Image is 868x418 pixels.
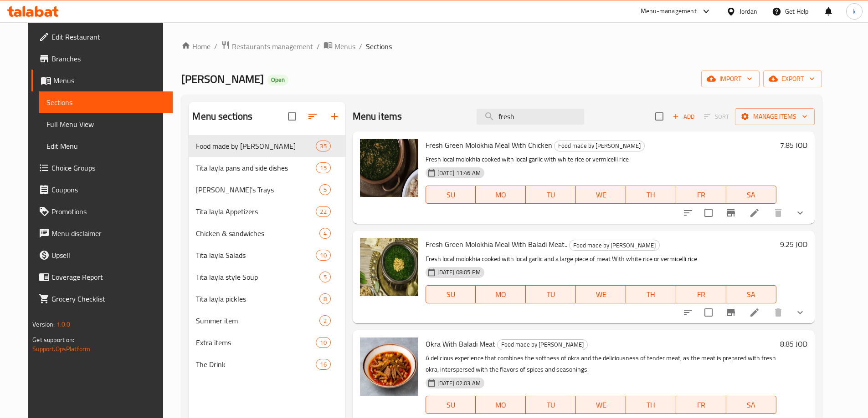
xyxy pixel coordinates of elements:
span: 5 [320,273,330,282]
div: Tita layla Salads [196,250,316,261]
div: Tita layla Salads10 [189,244,345,266]
span: TH [630,398,673,412]
span: Select to update [699,203,718,222]
h6: 7.85 JOD [780,139,807,151]
span: Open [267,76,288,84]
div: items [319,184,331,195]
div: The Drink [196,359,316,370]
div: Food made by Tita LAYLA [569,240,660,251]
a: Edit Restaurant [31,26,173,48]
div: Tita layla pans and side dishes15 [189,157,345,179]
span: Tita layla Appetizers [196,206,316,217]
span: FR [680,288,723,301]
span: Select all sections [282,107,302,126]
li: / [214,41,217,52]
button: TH [626,396,676,414]
span: WE [580,188,622,201]
span: Full Menu View [46,119,165,130]
button: TU [526,285,576,303]
span: import [709,73,752,85]
div: items [316,250,330,261]
button: TU [526,186,576,204]
div: items [319,293,331,304]
span: SU [430,288,473,301]
span: Sections [366,41,392,52]
button: show more [789,202,811,224]
span: Tita layla pans and side dishes [196,162,316,173]
span: Add item [669,110,698,124]
span: Select section first [698,110,735,124]
a: Grocery Checklist [31,288,173,310]
span: Tita layla pickles [196,293,319,304]
span: [DATE] 02:03 AM [434,379,484,388]
a: Choice Groups [31,157,173,179]
span: Select section [650,107,669,126]
span: SU [430,398,473,412]
span: [PERSON_NAME]'s Trays [196,184,319,195]
h2: Menu items [353,110,402,123]
button: sort-choices [677,302,699,323]
span: Edit Restaurant [51,31,165,42]
a: Menus [324,40,355,52]
span: Menus [53,75,165,86]
button: TU [526,396,576,414]
span: Tita layla style Soup [196,272,319,282]
button: Add [669,110,698,124]
span: Promotions [51,206,165,217]
span: Chicken & sandwiches [196,228,319,239]
span: Coupons [51,184,165,195]
button: FR [676,285,726,303]
button: SU [426,396,476,414]
span: 5 [320,186,330,194]
h2: Menu sections [192,110,252,123]
img: Okra With Baladi Meat [360,337,418,396]
a: Edit Menu [39,135,173,157]
a: Upsell [31,244,173,266]
a: Edit menu item [749,207,760,218]
div: Summer item [196,315,319,326]
svg: Show Choices [795,207,806,218]
span: SA [730,398,773,412]
span: Upsell [51,250,165,261]
span: Restaurants management [232,41,313,52]
button: MO [476,285,526,303]
span: Edit Menu [46,141,165,151]
span: Choice Groups [51,162,165,173]
input: search [477,109,584,125]
button: WE [576,186,626,204]
p: Fresh local molokhia cooked with local garlic and a large piece of meat With white rice or vermic... [426,253,776,265]
span: export [770,73,815,85]
button: delete [767,302,789,323]
span: MO [479,398,522,412]
span: SU [430,188,473,201]
span: 4 [320,229,330,238]
div: Tita Layla's Trays [196,184,319,195]
span: 15 [316,164,330,172]
a: Menus [31,70,173,91]
span: Food made by [PERSON_NAME] [498,339,587,350]
div: Food made by Tita LAYLA [497,339,588,350]
div: Extra items10 [189,332,345,353]
li: / [317,41,320,52]
a: Support.OpsPlatform [32,343,90,355]
div: Food made by [PERSON_NAME]35 [189,135,345,157]
nav: breadcrumb [181,40,822,52]
span: WE [580,288,622,301]
p: Fresh local molokhia cooked with local garlic with white rice or vermicelli rice [426,154,776,165]
span: 8 [320,295,330,303]
span: TU [529,288,572,301]
h6: 8.85 JOD [780,337,807,350]
span: TU [529,188,572,201]
div: items [319,272,331,282]
span: Extra items [196,337,316,348]
a: Branches [31,48,173,70]
span: Food made by [PERSON_NAME] [570,240,659,251]
button: Branch-specific-item [720,202,742,224]
button: sort-choices [677,202,699,224]
button: Add section [324,106,345,127]
span: Menu disclaimer [51,228,165,239]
